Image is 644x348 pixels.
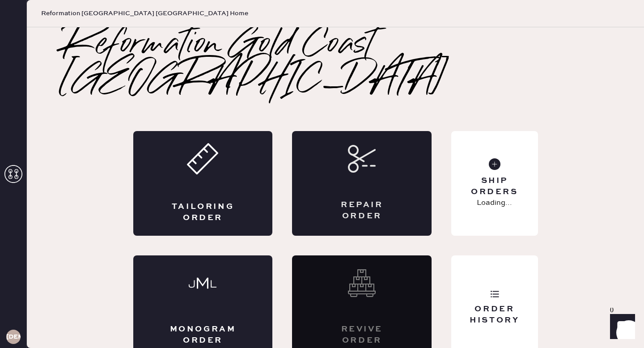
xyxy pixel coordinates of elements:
[63,27,608,99] h2: Reformation Gold Coast [GEOGRAPHIC_DATA]
[458,304,530,326] div: Order History
[41,9,248,18] span: Reformation [GEOGRAPHIC_DATA] [GEOGRAPHIC_DATA] Home
[328,199,396,222] div: Repair Order
[6,334,21,340] h3: [DEMOGRAPHIC_DATA]
[477,198,512,208] p: Loading...
[169,201,237,224] div: Tailoring Order
[602,308,640,346] iframe: Front Chat
[328,324,396,346] div: Revive order
[458,175,530,198] div: Ship Orders
[169,324,237,346] div: Monogram Order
